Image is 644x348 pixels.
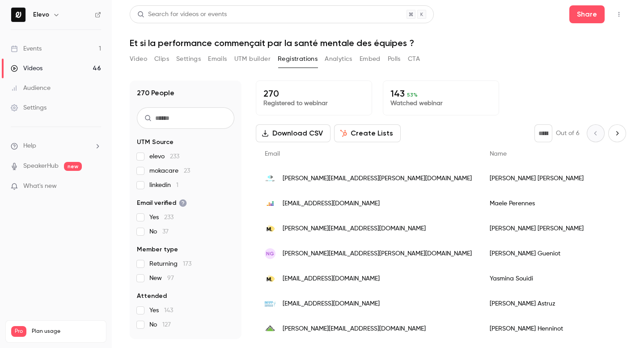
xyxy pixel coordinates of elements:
[162,229,169,235] span: 37
[408,52,420,66] button: CTA
[149,306,173,315] span: Yes
[90,182,101,191] iframe: Noticeable Trigger
[137,88,174,98] h1: 270 People
[283,224,426,233] span: [PERSON_NAME][EMAIL_ADDRESS][DOMAIN_NAME]
[481,241,621,266] div: [PERSON_NAME] Gueniot
[170,153,179,160] span: 233
[149,320,171,329] span: No
[265,298,275,309] img: infipp.com
[481,316,621,341] div: [PERSON_NAME] Henninot
[23,141,36,151] span: Help
[390,99,491,108] p: Watched webinar
[23,182,57,191] span: What's new
[164,214,174,221] span: 233
[149,181,178,190] span: linkedin
[162,322,171,328] span: 127
[481,291,621,316] div: [PERSON_NAME] Astruz
[137,199,187,208] span: Email verified
[407,92,418,98] span: 53 %
[569,5,605,23] button: Share
[256,124,330,142] button: Download CSV
[11,64,42,73] div: Videos
[11,103,47,112] div: Settings
[149,274,174,283] span: New
[608,124,626,142] button: Next page
[149,259,191,268] span: Returning
[149,166,190,175] span: mokacare
[481,266,621,291] div: Yasmina Souidi
[283,274,380,284] span: [EMAIL_ADDRESS][DOMAIN_NAME]
[265,173,275,184] img: coopengo.com
[481,216,621,241] div: [PERSON_NAME] [PERSON_NAME]
[265,151,280,157] span: Email
[334,124,401,142] button: Create Lists
[137,338,154,347] span: Views
[137,292,167,301] span: Attended
[388,52,401,66] button: Polls
[265,198,275,209] img: deezer.com
[183,261,191,267] span: 173
[64,162,82,171] span: new
[11,44,42,53] div: Events
[184,168,190,174] span: 23
[265,323,275,334] img: leroymerlin.fr
[11,84,51,93] div: Audience
[11,8,25,22] img: Elevo
[149,227,169,236] span: No
[23,161,59,171] a: SpeakerHub
[11,141,101,151] li: help-dropdown-opener
[137,245,178,254] span: Member type
[154,52,169,66] button: Clips
[33,10,49,19] h6: Elevo
[266,250,274,258] span: NG
[11,326,26,337] span: Pro
[325,52,352,66] button: Analytics
[176,52,201,66] button: Settings
[265,273,275,284] img: moka.care
[283,249,472,259] span: [PERSON_NAME][EMAIL_ADDRESS][PERSON_NAME][DOMAIN_NAME]
[265,223,275,234] img: moka.care
[283,299,380,309] span: [EMAIL_ADDRESS][DOMAIN_NAME]
[164,307,173,314] span: 143
[130,38,626,48] h1: Et si la performance commençait par la santé mentale des équipes ?
[234,52,271,66] button: UTM builder
[481,166,621,191] div: [PERSON_NAME] [PERSON_NAME]
[283,174,472,183] span: [PERSON_NAME][EMAIL_ADDRESS][PERSON_NAME][DOMAIN_NAME]
[149,213,174,222] span: Yes
[360,52,381,66] button: Embed
[263,99,364,108] p: Registered to webinar
[390,88,491,99] p: 143
[32,328,101,335] span: Plan usage
[137,10,227,19] div: Search for videos or events
[176,182,178,188] span: 1
[149,152,179,161] span: elevo
[167,275,174,281] span: 97
[490,151,507,157] span: Name
[137,138,174,147] span: UTM Source
[283,199,380,208] span: [EMAIL_ADDRESS][DOMAIN_NAME]
[481,191,621,216] div: Maele Perennes
[263,88,364,99] p: 270
[556,129,580,138] p: Out of 6
[283,324,426,334] span: [PERSON_NAME][EMAIL_ADDRESS][DOMAIN_NAME]
[208,52,227,66] button: Emails
[612,7,626,21] button: Top Bar Actions
[278,52,318,66] button: Registrations
[130,52,147,66] button: Video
